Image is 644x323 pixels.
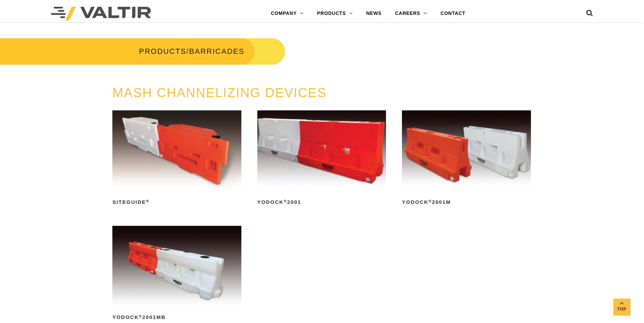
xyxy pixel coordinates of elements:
sup: ® [139,314,142,318]
a: NEWS [360,7,388,20]
a: COMPANY [264,7,310,20]
a: SiteGuide® [112,110,241,208]
sup: ® [284,199,287,203]
a: MASH CHANNELIZING DEVICES [112,86,327,100]
h2: SiteGuide [112,197,241,208]
h2: Yodock 2001MB [112,312,241,323]
a: Yodock®2001 [257,110,386,208]
span: Top [613,305,630,313]
a: Yodock®2001M [402,110,531,208]
sup: ® [428,199,432,203]
img: Valtir [51,7,151,20]
a: CAREERS [388,7,434,20]
h2: Yodock 2001M [402,197,531,208]
img: Yodock 2001 Water Filled Barrier and Barricade [257,110,386,191]
span: BARRICADES [189,47,244,56]
h2: Yodock 2001 [257,197,386,208]
a: PRODUCTS [139,47,186,56]
a: Top [613,299,630,316]
a: PRODUCTS [310,7,360,20]
a: Yodock®2001MB [112,226,241,323]
sup: ® [146,199,149,203]
a: CONTACT [434,7,472,20]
